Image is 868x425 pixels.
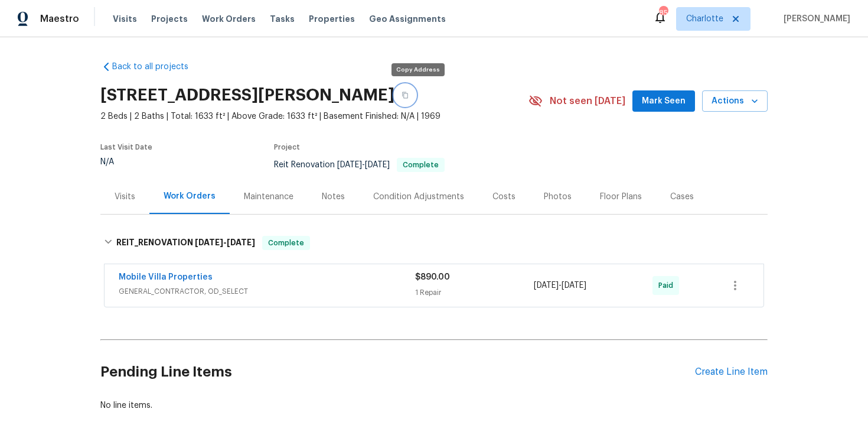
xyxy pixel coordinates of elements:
span: Visits [113,13,137,25]
div: 85 [659,7,667,19]
span: Maestro [40,13,79,25]
span: Paid [658,280,678,291]
span: - [195,238,255,246]
div: Notes [322,191,345,203]
button: Mark Seen [632,90,695,112]
div: Floor Plans [600,191,642,203]
div: Work Orders [164,190,216,202]
span: Actions [712,94,758,109]
div: REIT_RENOVATION [DATE]-[DATE]Complete [100,224,768,262]
span: [DATE] [562,281,586,290]
span: Reit Renovation [274,161,445,169]
a: Back to all projects [100,61,214,73]
h6: REIT_RENOVATION [116,236,255,250]
span: Complete [398,161,443,168]
span: Last Visit Date [100,144,152,151]
span: $890.00 [415,273,450,281]
span: Properties [309,13,355,25]
span: Geo Assignments [369,13,446,25]
span: [DATE] [195,238,223,246]
div: Create Line Item [695,366,768,378]
div: No line items. [100,400,768,411]
div: Maintenance [244,191,293,203]
span: Projects [151,13,188,25]
span: - [337,161,390,169]
span: [PERSON_NAME] [779,13,850,25]
span: [DATE] [337,161,362,169]
div: Visits [115,191,135,203]
span: Tasks [270,15,295,23]
span: Not seen [DATE] [550,95,625,107]
div: Costs [492,191,515,203]
span: [DATE] [365,161,390,169]
span: Project [274,144,300,151]
span: Work Orders [202,13,256,25]
span: [DATE] [227,238,255,246]
span: [DATE] [534,281,559,290]
div: Cases [670,191,694,203]
a: Mobile Villa Properties [119,273,213,281]
h2: [STREET_ADDRESS][PERSON_NAME] [100,89,394,101]
span: - [534,280,586,291]
div: N/A [100,158,152,166]
div: 1 Repair [415,287,534,299]
button: Actions [702,90,768,112]
span: GENERAL_CONTRACTOR, OD_SELECT [119,286,415,297]
span: Mark Seen [642,94,686,109]
span: 2 Beds | 2 Baths | Total: 1633 ft² | Above Grade: 1633 ft² | Basement Finished: N/A | 1969 [100,111,528,122]
div: Condition Adjustments [373,191,464,203]
span: Complete [263,237,309,249]
h2: Pending Line Items [100,345,695,400]
div: Photos [544,191,572,203]
span: Charlotte [686,13,723,25]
